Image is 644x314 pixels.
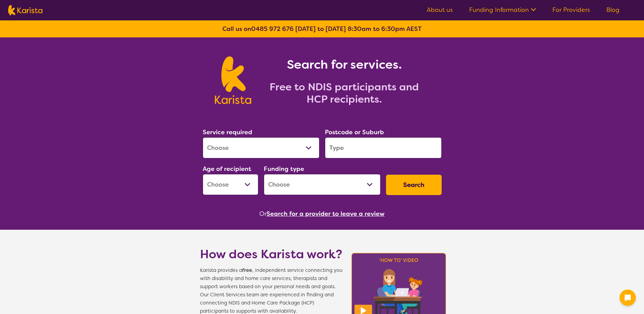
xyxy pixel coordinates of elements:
[251,25,294,33] a: 0485 972 676
[8,5,42,15] img: Karista logo
[606,6,620,14] a: Blog
[259,56,429,73] h1: Search for services.
[325,137,442,158] input: Type
[266,209,385,219] button: Search for a provider to leave a review
[552,6,590,14] a: For Providers
[222,25,422,33] b: Call us on [DATE] to [DATE] 8:30am to 6:30pm AEST
[386,175,442,195] button: Search
[242,267,252,274] b: free
[264,165,304,173] label: Funding type
[200,246,343,262] h1: How does Karista work?
[259,81,429,105] h2: Free to NDIS participants and HCP recipients.
[203,128,252,136] label: Service required
[427,6,453,14] a: About us
[203,165,251,173] label: Age of recipient
[469,6,536,14] a: Funding Information
[259,209,266,219] span: Or
[325,128,384,136] label: Postcode or Suburb
[215,56,251,104] img: Karista logo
